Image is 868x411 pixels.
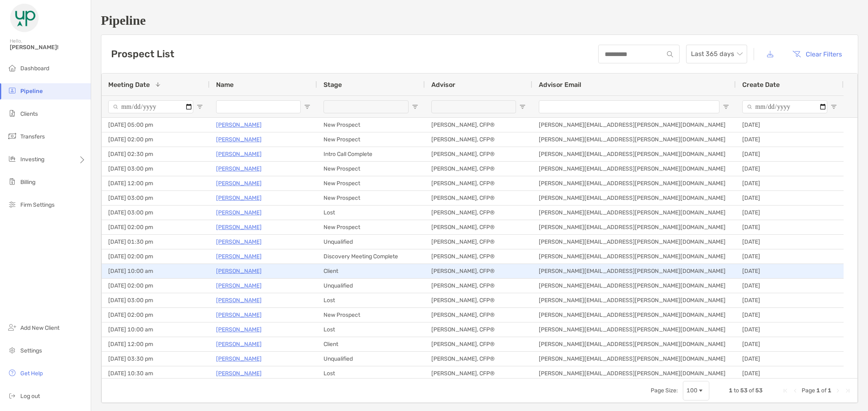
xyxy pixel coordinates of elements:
[216,251,262,262] p: [PERSON_NAME]
[317,147,425,161] div: Intro Call Complete
[7,391,17,400] img: logout icon
[20,133,45,140] span: Transfers
[532,337,736,351] div: [PERSON_NAME][EMAIL_ADDRESS][PERSON_NAME][DOMAIN_NAME]
[532,308,736,322] div: [PERSON_NAME][EMAIL_ADDRESS][PERSON_NAME][DOMAIN_NAME]
[431,81,455,89] span: Advisor
[197,104,203,110] button: Open Filter Menu
[532,191,736,205] div: [PERSON_NAME][EMAIL_ADDRESS][PERSON_NAME][DOMAIN_NAME]
[736,191,844,205] div: [DATE]
[736,293,844,307] div: [DATE]
[20,347,42,354] span: Settings
[539,100,719,113] input: Advisor Email Filter Input
[425,279,532,293] div: [PERSON_NAME], CFP®
[532,162,736,176] div: [PERSON_NAME][EMAIL_ADDRESS][PERSON_NAME][DOMAIN_NAME]
[317,249,425,264] div: Discovery Meeting Complete
[736,176,844,190] div: [DATE]
[532,118,736,132] div: [PERSON_NAME][EMAIL_ADDRESS][PERSON_NAME][DOMAIN_NAME]
[102,366,210,381] div: [DATE] 10:30 am
[20,65,49,72] span: Dashboard
[216,281,262,291] a: [PERSON_NAME]
[821,387,826,394] span: of
[216,222,262,232] a: [PERSON_NAME]
[782,387,789,394] div: First Page
[102,191,210,205] div: [DATE] 03:00 pm
[736,264,844,278] div: [DATE]
[317,235,425,249] div: Unqualified
[742,81,780,89] span: Create Date
[317,191,425,205] div: New Prospect
[425,220,532,234] div: [PERSON_NAME], CFP®
[816,387,820,394] span: 1
[425,162,532,176] div: [PERSON_NAME], CFP®
[532,235,736,249] div: [PERSON_NAME][EMAIL_ADDRESS][PERSON_NAME][DOMAIN_NAME]
[736,308,844,322] div: [DATE]
[736,366,844,381] div: [DATE]
[216,164,262,174] a: [PERSON_NAME]
[20,201,55,208] span: Firm Settings
[792,387,798,394] div: Previous Page
[20,393,40,400] span: Log out
[317,366,425,381] div: Lost
[532,220,736,234] div: [PERSON_NAME][EMAIL_ADDRESS][PERSON_NAME][DOMAIN_NAME]
[7,345,17,355] img: settings icon
[317,279,425,293] div: Unqualified
[425,205,532,220] div: [PERSON_NAME], CFP®
[425,249,532,264] div: [PERSON_NAME], CFP®
[216,149,262,159] p: [PERSON_NAME]
[736,220,844,234] div: [DATE]
[425,322,532,337] div: [PERSON_NAME], CFP®
[844,387,851,394] div: Last Page
[216,295,262,305] a: [PERSON_NAME]
[7,199,17,209] img: firm-settings icon
[216,178,262,188] a: [PERSON_NAME]
[736,352,844,366] div: [DATE]
[519,104,526,110] button: Open Filter Menu
[216,368,262,379] p: [PERSON_NAME]
[216,237,262,247] a: [PERSON_NAME]
[425,147,532,161] div: [PERSON_NAME], CFP®
[102,132,210,147] div: [DATE] 02:00 pm
[736,249,844,264] div: [DATE]
[101,13,858,28] h1: Pipeline
[102,249,210,264] div: [DATE] 02:00 pm
[802,387,815,394] span: Page
[317,337,425,351] div: Client
[108,81,150,89] span: Meeting Date
[532,264,736,278] div: [PERSON_NAME][EMAIL_ADDRESS][PERSON_NAME][DOMAIN_NAME]
[102,308,210,322] div: [DATE] 02:00 pm
[749,387,754,394] span: of
[102,118,210,132] div: [DATE] 05:00 pm
[831,104,837,110] button: Open Filter Menu
[736,118,844,132] div: [DATE]
[7,322,17,332] img: add_new_client icon
[20,156,44,163] span: Investing
[216,100,301,113] input: Name Filter Input
[7,86,17,95] img: pipeline icon
[216,134,262,145] a: [PERSON_NAME]
[102,337,210,351] div: [DATE] 12:00 pm
[216,266,262,276] p: [PERSON_NAME]
[7,154,17,164] img: investing icon
[786,45,848,63] button: Clear Filters
[20,179,35,186] span: Billing
[108,100,193,113] input: Meeting Date Filter Input
[216,324,262,335] a: [PERSON_NAME]
[216,354,262,364] p: [PERSON_NAME]
[216,310,262,320] a: [PERSON_NAME]
[736,132,844,147] div: [DATE]
[317,264,425,278] div: Client
[216,208,262,218] a: [PERSON_NAME]
[532,205,736,220] div: [PERSON_NAME][EMAIL_ADDRESS][PERSON_NAME][DOMAIN_NAME]
[102,220,210,234] div: [DATE] 02:00 pm
[20,88,43,95] span: Pipeline
[425,293,532,307] div: [PERSON_NAME], CFP®
[425,132,532,147] div: [PERSON_NAME], CFP®
[539,81,581,89] span: Advisor Email
[683,381,709,400] div: Page Size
